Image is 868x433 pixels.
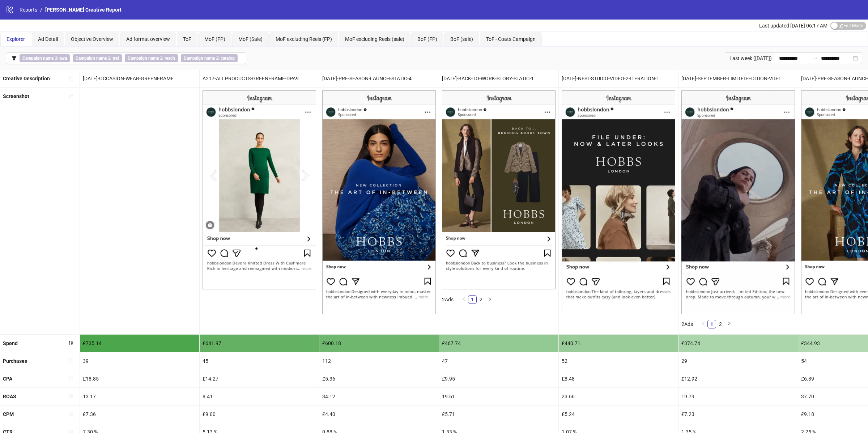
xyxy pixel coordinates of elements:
span: left [701,321,705,326]
button: Campaign name ∌ awaCampaign name ∌ trafCampaign name ∌ reachCampaign name ∌ catalog [6,52,246,64]
div: 19.61 [439,388,558,405]
div: [DATE]-PRE-SEASON-LAUNCH-STATIC-4 [319,70,439,87]
div: £641.97 [200,335,319,352]
img: Screenshot 120233436558260624 [442,90,556,289]
span: filter [12,56,17,61]
span: BoF (FP) [417,36,437,42]
div: £7.23 [678,406,798,423]
span: sort-descending [68,340,73,345]
li: 1 [707,320,716,328]
li: Previous Page [699,320,707,328]
img: Screenshot 120234220076240624 [562,90,675,314]
span: sort-ascending [68,94,73,99]
div: 8.41 [200,388,319,405]
span: ∌ [73,54,122,62]
b: Campaign name [128,56,159,61]
b: Spend [3,340,18,346]
span: swap-right [812,55,818,61]
div: [DATE]-SEPTEMBER-LIMITED-EDITION-VID-1 [678,70,798,87]
li: 2 [477,295,485,304]
div: £9.00 [200,406,319,423]
div: £735.14 [80,335,199,352]
b: Purchases [3,358,27,364]
span: ToF - Coats Campaign [486,36,536,42]
span: sort-ascending [68,411,73,416]
span: MoF (FP) [204,36,225,42]
div: 47 [439,352,558,370]
div: £5.24 [559,406,678,423]
li: 2 [716,320,725,328]
div: £8.48 [559,370,678,387]
div: £440.71 [559,335,678,352]
span: [PERSON_NAME] Creative Report [45,7,122,13]
img: Screenshot 120231763419370624 [322,90,436,314]
div: 45 [200,352,319,370]
div: £5.71 [439,406,558,423]
div: £467.74 [439,335,558,352]
div: 19.79 [678,388,798,405]
b: Campaign name [22,56,54,61]
span: sort-ascending [68,376,73,381]
div: £12.92 [678,370,798,387]
button: left [699,320,707,328]
div: [DATE]-NEST-STUDIO-VIDEO-2-ITERATION-1 [559,70,678,87]
a: 1 [468,296,476,303]
div: 52 [559,352,678,370]
a: 2 [477,296,485,303]
span: to [812,55,818,61]
span: Objective Overview [71,36,113,42]
div: £374.74 [678,335,798,352]
div: A217-ALLPRODUCTS-GREENFRAME-DPA9 [200,70,319,87]
div: 112 [319,352,439,370]
b: ROAS [3,394,16,399]
div: £18.85 [80,370,199,387]
span: ∌ [125,54,178,62]
span: MoF excluding Reels (sale) [345,36,404,42]
div: £7.36 [80,406,199,423]
b: catalog [221,56,235,61]
li: 1 [468,295,477,304]
b: Screenshot [3,93,29,99]
b: Campaign name [184,56,215,61]
button: right [485,295,494,304]
b: Creative Description [3,76,50,81]
div: £9.95 [439,370,558,387]
span: ∌ [20,54,70,62]
span: right [488,297,492,301]
div: £600.18 [319,335,439,352]
a: Reports [18,6,39,14]
div: 39 [80,352,199,370]
b: CPM [3,411,14,417]
a: 2 [716,320,724,328]
span: sort-ascending [68,76,73,81]
span: MoF excluding Reels (FP) [276,36,332,42]
span: right [727,321,731,326]
img: Screenshot 120235149361310624 [681,90,795,314]
span: Ad Detail [38,36,58,42]
span: sort-ascending [68,358,73,363]
div: 13.17 [80,388,199,405]
div: 34.12 [319,388,439,405]
li: / [40,6,42,14]
div: [DATE]-BACK-TO-WORK-STORY-STATIC-1 [439,70,558,87]
span: ToF [183,36,191,42]
b: Campaign name [76,56,107,61]
b: traf [112,56,119,61]
div: £14.27 [200,370,319,387]
div: Last week ([DATE]) [725,52,775,64]
span: 2 Ads [681,321,693,327]
div: [DATE]-OCCASION-WEAR-GREENFRAME [80,70,199,87]
span: sort-ascending [68,394,73,399]
span: left [461,297,466,301]
div: £4.40 [319,406,439,423]
div: £5.36 [319,370,439,387]
button: right [725,320,733,328]
b: awa [59,56,67,61]
li: Next Page [725,320,733,328]
a: 1 [708,320,716,328]
span: ∌ [181,54,238,62]
span: Ad format overview [126,36,170,42]
button: left [459,295,468,304]
b: reach [165,56,175,61]
span: MoF (Sale) [238,36,263,42]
